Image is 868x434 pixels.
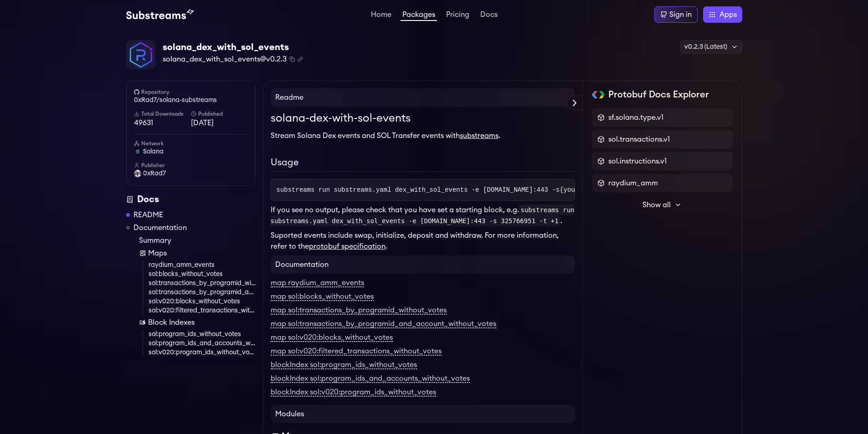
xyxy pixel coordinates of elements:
[134,110,191,117] h6: Total Downloads
[139,235,256,246] a: Summary
[460,132,498,139] a: substreams
[149,270,256,279] a: sol:blocks_without_votes
[139,317,256,328] a: Block Indexes
[134,170,141,177] img: User Avatar
[271,156,575,172] h2: Usage
[277,186,675,194] span: substreams run substreams.yaml dex_with_sol_events -e [DOMAIN_NAME]:443 -s your_start_block_numbe...
[149,288,256,297] a: sol:transactions_by_programid_and_account_without_votes
[191,117,248,128] span: [DATE]
[139,319,146,326] img: Block Index icon
[478,11,499,20] a: Docs
[608,178,658,189] span: raydium_amm
[608,112,663,123] span: sf.solana.type.v1
[163,54,287,65] span: solana_dex_with_sol_events@v0.2.3
[149,306,256,315] a: sol:v020:filtered_transactions_without_votes
[271,306,447,315] a: map sol:transactions_by_programid_without_votes
[271,279,364,287] a: map raydium_amm_events
[592,196,733,214] button: Show all
[289,56,295,62] button: Copy package name and version
[143,169,166,178] span: 0xRad7
[139,248,256,259] a: Maps
[592,91,605,98] img: Protobuf
[680,40,742,54] div: v0.2.3 (Latest)
[134,140,248,147] h6: Network
[134,147,248,156] a: solana
[271,204,575,226] p: If you see no output, please check that you have set a starting block, e.g. .
[191,110,248,117] h6: Published
[271,110,575,127] h1: solana-dex-with-sol-events
[401,11,437,21] a: Packages
[642,199,671,210] span: Show all
[271,255,575,274] h4: Documentation
[126,193,256,206] div: Docs
[271,361,417,369] a: blockIndex sol:program_ids_without_votes
[134,88,248,96] h6: Repository
[271,375,470,383] a: blockIndex sol:program_ids_and_accounts_without_votes
[444,11,471,20] a: Pricing
[149,260,256,270] a: raydium_amm_events
[143,147,164,156] span: solana
[127,41,155,69] img: Package Logo
[134,96,248,105] a: 0xRad7/solana-substreams
[560,186,563,194] span: {
[126,9,194,20] img: Substream's logo
[271,388,436,397] a: blockIndex sol:v020:program_ids_without_votes
[271,230,575,252] p: Suported events include swap, initialize, deposit and withdraw. For more information, refer to the .
[134,209,163,220] a: README
[608,156,667,167] span: sol.instructions.v1
[149,297,256,306] a: sol:v020:blocks_without_votes
[134,117,191,128] span: 49631
[149,330,256,339] a: sol:program_ids_without_votes
[134,162,248,169] h6: Publisher
[271,88,575,107] h4: Readme
[134,148,141,155] img: solana
[134,222,187,233] a: Documentation
[134,89,139,95] img: github
[271,320,496,328] a: map sol:transactions_by_programid_and_account_without_votes
[271,130,575,141] p: Stream Solana Dex events and SOL Transfer events with .
[271,405,575,423] h4: Modules
[149,279,256,288] a: sol:transactions_by_programid_without_votes
[608,134,670,145] span: sol.transactions.v1
[149,348,256,357] a: sol:v020:program_ids_without_votes
[149,339,256,348] a: sol:program_ids_and_accounts_without_votes
[271,347,442,356] a: map sol:v020:filtered_transactions_without_votes
[369,11,393,20] a: Home
[298,56,303,62] button: Copy .spkg link to clipboard
[139,250,146,257] img: Map icon
[134,169,248,178] a: 0xRad7
[654,6,698,23] a: Sign in
[163,41,303,54] div: solana_dex_with_sol_events
[271,293,374,301] a: map sol:blocks_without_votes
[271,204,575,226] code: substreams run substreams.yaml dex_with_sol_events -e [DOMAIN_NAME]:443 -s 325766951 -t +1
[271,334,393,342] a: map sol:v020:blocks_without_votes
[608,88,709,101] h2: Protobuf Docs Explorer
[719,9,737,20] span: Apps
[309,243,385,250] a: protobuf specification
[669,9,692,20] div: Sign in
